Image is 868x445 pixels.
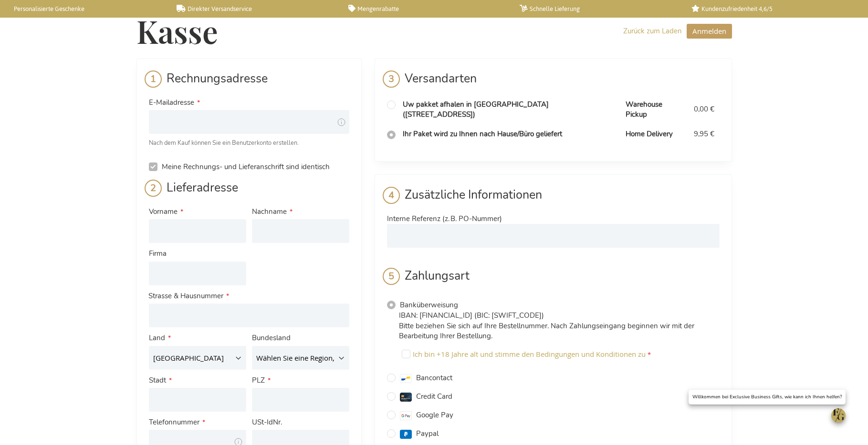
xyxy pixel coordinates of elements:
span: Stadt [149,375,166,385]
span: Firma [149,249,167,258]
span: Bundesland [252,333,291,343]
img: paypal.svg [400,430,412,439]
span: Bancontact [416,373,452,383]
span: Interne Referenz (z. B. PO-Nummer) [387,214,502,223]
img: googlepay.svg [400,411,412,420]
a: Schnelle Lieferung [520,5,676,13]
span: Paypal [416,429,439,438]
span: E-Mailadresse [149,98,194,107]
span: Uw pakket afhalen in [GEOGRAPHIC_DATA] ([STREET_ADDRESS]) [403,100,549,119]
span: Ihr Paket wird zu Ihnen nach Hause/Büro geliefert [403,129,562,139]
a: Mengenrabatte [348,5,505,13]
div: Rechnungsadresse [149,71,349,95]
span: Anmelden [692,26,726,36]
span: Nachname [252,207,287,216]
div: Versandarten [387,71,720,95]
span: 0,00 € [694,104,714,114]
span: Telefonnummer [149,417,199,427]
a: Direkter Versandservice [177,5,333,13]
span: Kasse [136,10,218,51]
td: Warehouse Pickup [621,95,690,125]
div: Zusätzliche Informationen [387,187,720,211]
span: Nach dem Kauf können Sie ein Benutzerkonto erstellen. [149,139,299,147]
p: IBAN: [FINANCIAL_ID] (BIC: [SWIFT_CODE]) Bitte beziehen Sie sich auf Ihre Bestellnummer. Nach Zah... [399,311,720,341]
span: USt-IdNr. [252,417,282,427]
span: 9,95 € [694,129,714,139]
td: Home Delivery [621,124,690,144]
span: Meine Rechnungs- und Lieferanschrift sind identisch [162,162,330,172]
img: bancontact.svg [400,374,412,383]
span: Land [149,333,165,343]
button: Anmelden [687,24,732,39]
a: Zurück zum Laden [623,26,682,36]
div: Lieferadresse [149,180,349,204]
span: Ich bin +18 Jahre alt und stimme den Bedingungen und Konditionen zu [413,349,646,359]
a: Kundenzufriedenheit 4,6/5 [691,5,848,13]
a: Personalisierte Geschenke [5,5,161,13]
span: Google Pay [416,410,453,420]
img: creditcard.svg [400,393,412,402]
span: Credit Card [416,392,452,401]
span: PLZ [252,375,265,385]
span: Vorname [149,207,178,216]
div: Zahlungsart [387,268,720,292]
span: Banküberweisung [400,300,458,310]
